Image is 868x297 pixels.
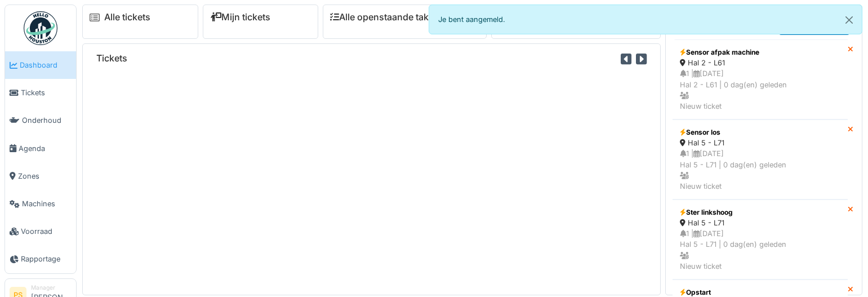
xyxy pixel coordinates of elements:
[5,51,76,79] a: Dashboard
[5,162,76,190] a: Zones
[20,60,72,70] span: Dashboard
[836,5,862,35] button: Close
[673,39,848,119] a: Sensor afpak machine Hal 2 - L61 1 |[DATE]Hal 2 - L61 | 0 dag(en) geleden Nieuw ticket
[5,135,76,162] a: Agenda
[5,218,76,245] a: Voorraad
[680,228,840,272] div: 1 | [DATE] Hal 5 - L71 | 0 dag(en) geleden Nieuw ticket
[680,218,840,228] div: Hal 5 - L71
[22,115,72,126] span: Onderhoud
[680,127,840,138] div: Sensor los
[31,283,72,292] div: Manager
[680,138,840,148] div: Hal 5 - L71
[5,107,76,134] a: Onderhoud
[21,254,72,264] span: Rapportage
[96,53,127,64] h6: Tickets
[680,68,840,112] div: 1 | [DATE] Hal 2 - L61 | 0 dag(en) geleden Nieuw ticket
[22,198,72,209] span: Machines
[5,190,76,218] a: Machines
[104,12,150,23] a: Alle tickets
[680,207,840,218] div: Ster linkshoog
[680,57,840,68] div: Hal 2 - L61
[673,200,848,280] a: Ster linkshoog Hal 5 - L71 1 |[DATE]Hal 5 - L71 | 0 dag(en) geleden Nieuw ticket
[429,5,863,34] div: Je bent aangemeld.
[5,79,76,107] a: Tickets
[673,119,848,200] a: Sensor los Hal 5 - L71 1 |[DATE]Hal 5 - L71 | 0 dag(en) geleden Nieuw ticket
[21,226,72,237] span: Voorraad
[210,12,270,23] a: Mijn tickets
[680,148,840,192] div: 1 | [DATE] Hal 5 - L71 | 0 dag(en) geleden Nieuw ticket
[5,245,76,273] a: Rapportage
[24,11,57,45] img: Badge_color-CXgf-gQk.svg
[330,12,439,23] a: Alle openstaande taken
[19,143,72,154] span: Agenda
[18,171,72,181] span: Zones
[680,47,840,57] div: Sensor afpak machine
[21,87,72,98] span: Tickets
